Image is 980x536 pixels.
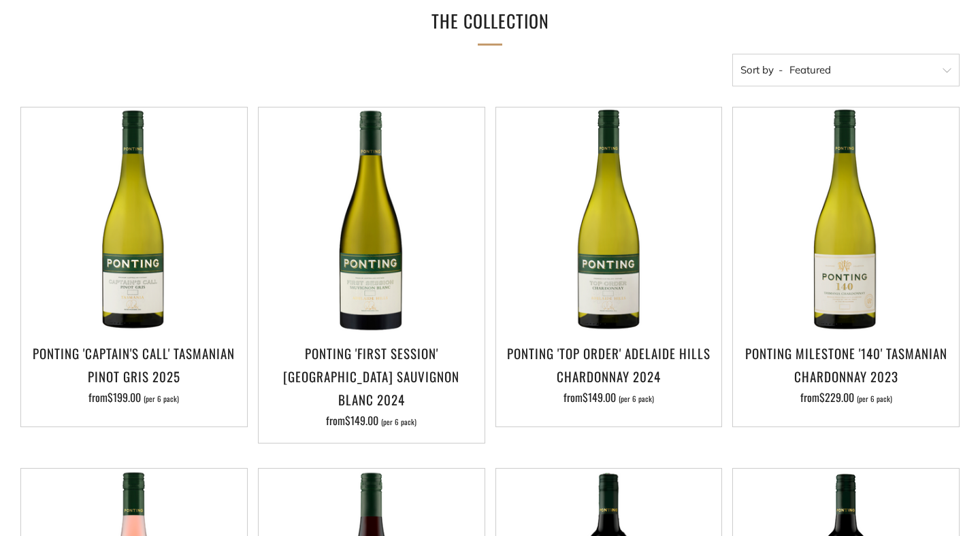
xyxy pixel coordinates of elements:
span: $199.00 [108,389,141,405]
h3: Ponting 'Top Order' Adelaide Hills Chardonnay 2024 [503,341,715,388]
span: (per 6 pack) [857,395,892,403]
a: Ponting Milestone '140' Tasmanian Chardonnay 2023 from$229.00 (per 6 pack) [733,341,959,409]
a: Ponting 'Captain's Call' Tasmanian Pinot Gris 2025 from$199.00 (per 6 pack) [21,341,247,409]
span: from [800,389,892,405]
h1: The Collection [286,5,694,37]
span: (per 6 pack) [619,395,654,403]
a: Ponting 'Top Order' Adelaide Hills Chardonnay 2024 from$149.00 (per 6 pack) [496,341,722,409]
span: from [88,389,179,405]
span: from [563,389,654,405]
span: from [326,412,416,429]
h3: Ponting Milestone '140' Tasmanian Chardonnay 2023 [740,341,952,388]
a: Ponting 'First Session' [GEOGRAPHIC_DATA] Sauvignon Blanc 2024 from$149.00 (per 6 pack) [259,341,485,426]
span: (per 6 pack) [144,395,179,403]
span: (per 6 pack) [381,418,416,426]
span: $149.00 [583,389,616,405]
h3: Ponting 'Captain's Call' Tasmanian Pinot Gris 2025 [28,341,240,388]
span: $149.00 [345,412,378,429]
span: $229.00 [819,389,854,405]
h3: Ponting 'First Session' [GEOGRAPHIC_DATA] Sauvignon Blanc 2024 [265,341,478,412]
